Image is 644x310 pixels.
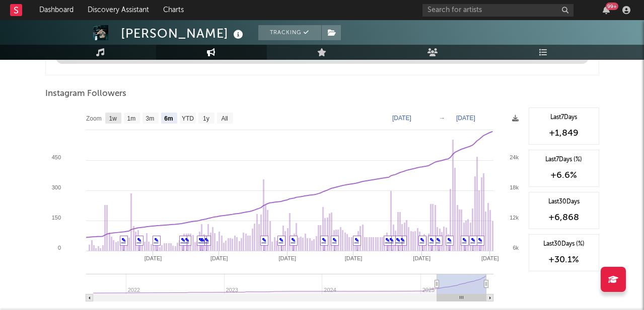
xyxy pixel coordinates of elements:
[51,184,60,190] text: 300
[400,237,405,243] a: ✎
[478,237,482,243] a: ✎
[181,237,185,243] a: ✎
[204,237,209,243] a: ✎
[456,115,475,122] text: [DATE]
[462,237,467,243] a: ✎
[185,237,189,243] a: ✎
[146,115,154,122] text: 3m
[436,237,441,243] a: ✎
[422,4,574,17] input: Search for artists
[534,113,594,122] div: Last 7 Days
[181,115,193,122] text: YTD
[221,115,228,122] text: All
[127,115,135,122] text: 1m
[51,154,60,160] text: 450
[606,3,618,10] div: 99 +
[510,154,519,160] text: 24k
[534,240,594,249] div: Last 30 Days (%)
[534,254,594,266] div: +30.1 %
[513,245,519,251] text: 6k
[279,237,283,243] a: ✎
[481,255,498,261] text: [DATE]
[210,255,228,261] text: [DATE]
[603,6,610,14] button: 99+
[291,237,296,243] a: ✎
[109,115,117,122] text: 1w
[121,237,126,243] a: ✎
[121,25,246,42] div: [PERSON_NAME]
[344,255,362,261] text: [DATE]
[51,215,60,221] text: 150
[510,184,519,190] text: 18k
[144,255,162,261] text: [DATE]
[420,237,424,243] a: ✎
[392,115,411,122] text: [DATE]
[154,237,159,243] a: ✎
[86,115,102,122] text: Zoom
[137,237,141,243] a: ✎
[45,88,126,100] span: Instagram Followers
[430,237,434,243] a: ✎
[278,255,296,261] text: [DATE]
[322,237,326,243] a: ✎
[471,237,475,243] a: ✎
[354,237,359,243] a: ✎
[332,237,337,243] a: ✎
[396,237,400,243] a: ✎
[258,25,321,40] button: Tracking
[262,237,266,243] a: ✎
[198,237,203,243] a: ✎
[439,115,445,122] text: →
[413,255,431,261] text: [DATE]
[385,237,390,243] a: ✎
[447,237,452,243] a: ✎
[203,115,209,122] text: 1y
[534,212,594,224] div: +6,868
[389,237,394,243] a: ✎
[510,215,519,221] text: 12k
[57,245,60,251] text: 0
[534,127,594,139] div: +1,849
[534,155,594,164] div: Last 7 Days (%)
[534,169,594,181] div: +6.6 %
[164,115,173,122] text: 6m
[534,197,594,206] div: Last 30 Days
